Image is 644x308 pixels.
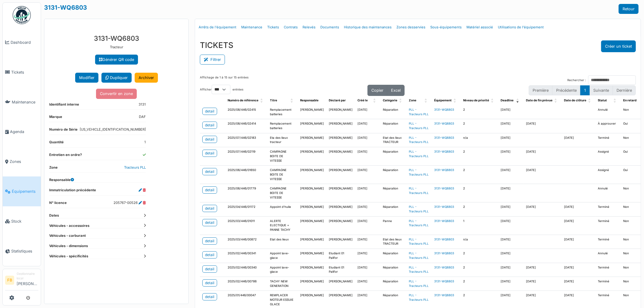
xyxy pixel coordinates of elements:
td: 2 [461,105,498,119]
td: 2 [461,147,498,166]
span: Agenda [10,129,38,135]
span: Créé le: Activate to sort [373,96,377,105]
td: [PERSON_NAME] [326,277,355,291]
a: PLL - Tracteurs PLL [409,238,429,246]
dt: Véhicules - carburant [49,233,146,238]
td: 2 [461,202,498,216]
td: CAMPAGNE BOITE DE VITESSE [268,166,298,184]
td: [DATE] [498,133,524,147]
a: Documents [318,20,341,34]
span: Niveau de priorité: Activate to sort [491,96,495,105]
a: Statistiques [3,236,41,266]
td: [DATE] [355,184,380,202]
td: Réparation [380,277,406,291]
td: [PERSON_NAME] [298,263,326,277]
span: Tickets [11,69,38,75]
img: Badge_color-CXgf-gQk.svg [13,6,31,24]
td: [PERSON_NAME] [298,249,326,263]
td: Terminé [595,216,621,235]
td: Etat des lieux TRACTEUR [380,133,406,147]
dt: Marque [49,114,62,122]
div: detail [205,109,214,114]
td: Réparation [380,249,406,263]
a: detail [202,136,217,143]
td: 2 [461,249,498,263]
a: Matériel associé [464,20,495,34]
td: 2 [461,119,498,133]
span: Titre: Activate to sort [290,96,294,105]
td: [DATE] [562,133,595,147]
span: Catégorie: Activate to sort [399,96,403,105]
div: detail [205,187,214,193]
td: 2025/07/446/02119 [225,147,268,166]
label: Afficher entrées [200,85,243,94]
td: [PERSON_NAME] [298,184,326,202]
td: Réparation [380,263,406,277]
a: detail [202,237,217,245]
div: detail [205,294,214,300]
dd: 3131 [139,102,146,107]
td: TACHY NEW GENERATION [268,277,298,291]
a: 3131-WQ6803 [434,280,454,283]
dt: Entretien en ordre? [49,152,82,160]
td: Etat des lieux [268,235,298,249]
span: Créé le [357,99,368,102]
a: PLL - Tracteurs PLL [409,294,429,301]
a: 3131-WQ6803 [434,219,454,223]
span: Déclaré par [329,99,346,102]
a: 3131-WQ6803 [434,136,454,139]
label: Rechercher : [567,78,586,83]
a: 3131-WQ6803 [434,238,454,241]
td: n/a [461,235,498,249]
td: Annulé [595,249,621,263]
a: Agenda [3,117,41,147]
dt: Responsable [49,177,74,183]
a: PLL - Tracteurs PLL [409,219,429,227]
td: [DATE] [498,263,524,277]
span: Maintenance [12,99,38,105]
span: Copier [371,88,383,93]
a: Utilisations de l'équipement [495,20,546,34]
a: PLL - Tracteurs PLL [409,168,429,176]
a: PLL - Tracteurs PLL [409,136,429,144]
td: [DATE] [524,166,562,184]
span: Zone: Activate to sort [425,96,428,105]
div: detail [205,122,214,128]
td: CAMPAGNE BOITE DE VITESSE [268,184,298,202]
span: Numéro de référence: Activate to sort [260,96,264,105]
span: Excel [391,88,401,93]
td: [PERSON_NAME] [326,119,355,133]
td: [DATE] [498,105,524,119]
div: detail [205,151,214,156]
div: detail [205,266,214,272]
button: Modifier [75,73,98,83]
a: Contrats [281,20,300,34]
a: detail [202,265,217,273]
td: [DATE] [498,166,524,184]
td: [PERSON_NAME] [326,235,355,249]
a: detail [202,293,217,300]
a: 3131-WQ6803 [434,187,454,190]
a: 3131-WQ6803 [434,168,454,172]
a: PLL - Tracteurs PLL [409,150,429,158]
td: 2025/08/446/02414 [225,119,268,133]
td: 2025/03/446/01011 [225,216,268,235]
td: [PERSON_NAME] [326,184,355,202]
td: [DATE] [355,277,380,291]
a: Sous-équipements [428,20,464,34]
a: 3131-WQ6803 [434,205,454,208]
td: [PERSON_NAME] [326,216,355,235]
td: Réparation [380,119,406,133]
a: 3131-WQ6803 [434,150,454,153]
td: 2025/06/446/01779 [225,184,268,202]
button: Excel [387,85,405,96]
a: FB Gestionnaire local[PERSON_NAME] [5,271,38,291]
td: Eta des lieux tracteur [268,133,298,147]
td: Etat des lieux TRACTEUR [380,235,406,249]
td: [DATE] [498,147,524,166]
div: detail [205,280,214,286]
span: Catégorie [383,99,397,102]
span: Dashboard [11,40,38,45]
div: detail [205,220,214,225]
td: [PERSON_NAME] [298,216,326,235]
